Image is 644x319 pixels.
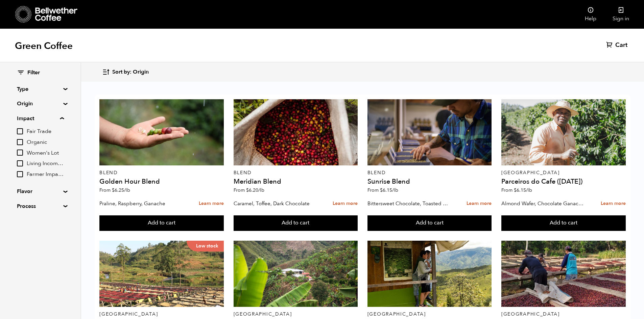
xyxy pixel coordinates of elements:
[246,187,264,193] bdi: 6.20
[187,241,224,251] p: Low stock
[99,198,184,209] p: Praline, Raspberry, Ganache
[99,187,130,193] span: From
[246,187,249,193] span: $
[501,170,626,175] p: [GEOGRAPHIC_DATA]
[392,187,398,193] span: /lb
[17,160,23,166] input: Living Income Pricing
[234,312,358,317] p: [GEOGRAPHIC_DATA]
[380,187,398,193] bdi: 6.15
[234,187,264,193] span: From
[380,187,383,193] span: $
[601,196,626,211] a: Learn more
[333,196,358,211] a: Learn more
[99,312,224,317] p: [GEOGRAPHIC_DATA]
[27,160,64,167] span: Living Income Pricing
[17,100,64,108] summary: Origin
[27,69,40,77] span: Filter
[199,196,224,211] a: Learn more
[17,128,23,134] input: Fair Trade
[234,215,358,231] button: Add to cart
[99,170,224,175] p: Blend
[17,187,64,195] summary: Flavor
[501,215,626,231] button: Add to cart
[15,40,73,52] h1: Green Coffee
[234,178,358,185] h4: Meridian Blend
[234,170,358,175] p: Blend
[17,202,64,210] summary: Process
[17,171,23,177] input: Farmer Impact Fund
[258,187,264,193] span: /lb
[367,198,452,209] p: Bittersweet Chocolate, Toasted Marshmallow, Candied Orange, Praline
[17,150,23,156] input: Women's Lot
[17,114,64,123] summary: Impact
[234,198,318,209] p: Caramel, Toffee, Dark Chocolate
[467,196,492,211] a: Learn more
[99,215,224,231] button: Add to cart
[124,187,130,193] span: /lb
[501,178,626,185] h4: Parceiros do Cafe ([DATE])
[112,69,149,76] span: Sort by: Origin
[112,187,115,193] span: $
[367,312,492,317] p: [GEOGRAPHIC_DATA]
[615,41,627,49] span: Cart
[514,187,532,193] bdi: 6.15
[27,171,64,178] span: Farmer Impact Fund
[526,187,532,193] span: /lb
[501,312,626,317] p: [GEOGRAPHIC_DATA]
[17,85,64,93] summary: Type
[367,187,398,193] span: From
[99,241,224,307] a: Low stock
[514,187,517,193] span: $
[17,139,23,145] input: Organic
[367,215,492,231] button: Add to cart
[102,64,149,80] button: Sort by: Origin
[606,41,629,49] a: Cart
[112,187,130,193] bdi: 6.25
[27,150,64,157] span: Women's Lot
[27,139,64,146] span: Organic
[501,198,586,209] p: Almond Wafer, Chocolate Ganache, Bing Cherry
[367,178,492,185] h4: Sunrise Blend
[501,187,532,193] span: From
[367,170,492,175] p: Blend
[99,178,224,185] h4: Golden Hour Blend
[27,128,64,135] span: Fair Trade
